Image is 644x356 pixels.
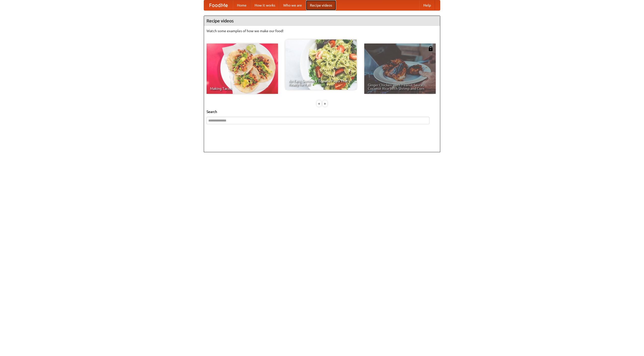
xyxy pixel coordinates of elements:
a: An Easy, Summery Tomato Pasta That's Ready for Fall [285,39,357,90]
span: Making Tacos [210,87,274,90]
a: Who we are [279,0,306,10]
img: 483408.png [428,46,433,51]
a: How it works [251,0,279,10]
h5: Search [207,109,437,114]
div: » [323,100,327,107]
span: An Easy, Summery Tomato Pasta That's Ready for Fall [289,79,353,86]
a: Help [419,0,435,10]
a: Home [233,0,251,10]
a: Recipe videos [306,0,336,10]
h4: Recipe videos [204,16,440,26]
a: Making Tacos [207,44,278,94]
div: « [317,100,321,107]
p: Watch some examples of how we make our food! [207,28,437,33]
a: FoodMe [204,0,233,10]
